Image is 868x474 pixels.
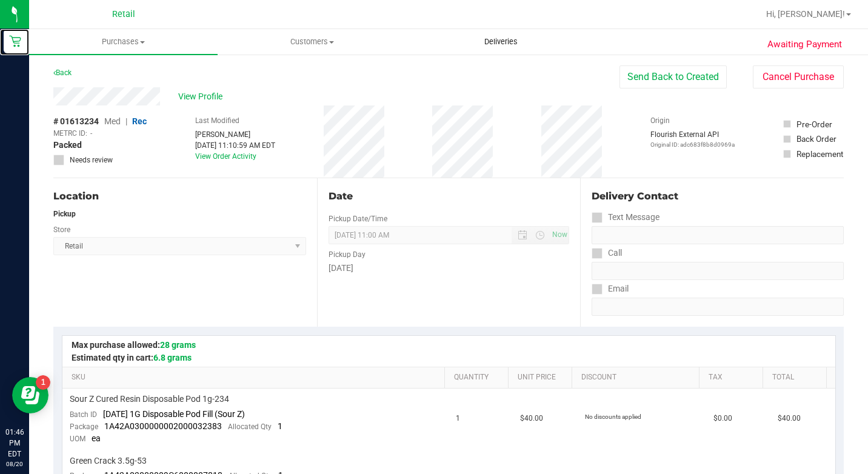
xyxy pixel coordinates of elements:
[29,29,218,55] a: Purchases
[650,129,735,149] div: Flourish External API
[329,249,366,260] label: Pickup Day
[767,38,842,52] span: Awaiting Payment
[329,262,570,275] div: [DATE]
[53,115,99,128] span: # 01613234
[592,189,844,204] div: Delivery Contact
[160,340,196,350] span: 28 grams
[53,128,87,139] span: METRC ID:
[70,410,97,419] span: Batch ID
[53,139,82,152] span: Packed
[125,116,127,126] span: |
[650,115,670,126] label: Origin
[753,65,844,88] button: Cancel Purchase
[329,189,570,204] div: Date
[766,9,845,19] span: Hi, [PERSON_NAME]!
[796,133,836,145] div: Back Order
[12,377,48,413] iframe: Resource center
[195,129,275,140] div: [PERSON_NAME]
[53,210,76,218] strong: Pickup
[772,373,821,382] a: Total
[456,413,460,424] span: 1
[778,413,801,424] span: $40.00
[592,244,622,262] label: Call
[70,393,229,405] span: Sour Z Cured Resin Disposable Pod 1g-234
[153,353,192,362] span: 6.8 grams
[70,422,98,431] span: Package
[104,116,121,126] span: Med
[195,140,275,151] div: [DATE] 11:10:59 AM EDT
[796,148,843,160] div: Replacement
[70,155,113,165] span: Needs review
[70,435,85,443] span: UOM
[132,116,147,126] span: Rec
[796,118,832,130] div: Pre-Order
[90,128,92,139] span: -
[72,340,196,350] span: Max purchase allowed:
[5,459,24,469] p: 08/20
[218,29,406,55] a: Customers
[592,226,844,244] input: Format: (999) 999-9999
[9,35,21,47] inline-svg: Retail
[195,152,256,161] a: View Order Activity
[29,36,218,47] span: Purchases
[92,433,101,443] span: ea
[195,115,239,126] label: Last Modified
[104,421,222,431] span: 1A42A0300000002000032383
[619,65,727,88] button: Send Back to Created
[72,373,439,382] a: SKU
[713,413,732,424] span: $0.00
[228,422,272,431] span: Allocated Qty
[454,373,503,382] a: Quantity
[592,280,629,298] label: Email
[468,36,534,47] span: Deliveries
[585,413,641,420] span: No discounts applied
[5,427,24,459] p: 01:46 PM EDT
[53,68,72,77] a: Back
[53,189,306,204] div: Location
[592,209,659,226] label: Text Message
[581,373,694,382] a: Discount
[592,262,844,280] input: Format: (999) 999-9999
[709,373,758,382] a: Tax
[520,413,543,424] span: $40.00
[53,224,70,235] label: Store
[218,36,406,47] span: Customers
[518,373,567,382] a: Unit Price
[70,455,147,467] span: Green Crack 3.5g-53
[329,213,387,224] label: Pickup Date/Time
[178,90,227,103] span: View Profile
[103,409,245,419] span: [DATE] 1G Disposable Pod Fill (Sour Z)
[650,140,735,149] p: Original ID: adc683f8b8d0969a
[407,29,595,55] a: Deliveries
[112,9,135,19] span: Retail
[278,421,282,431] span: 1
[72,353,192,362] span: Estimated qty in cart:
[36,375,50,390] iframe: Resource center unread badge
